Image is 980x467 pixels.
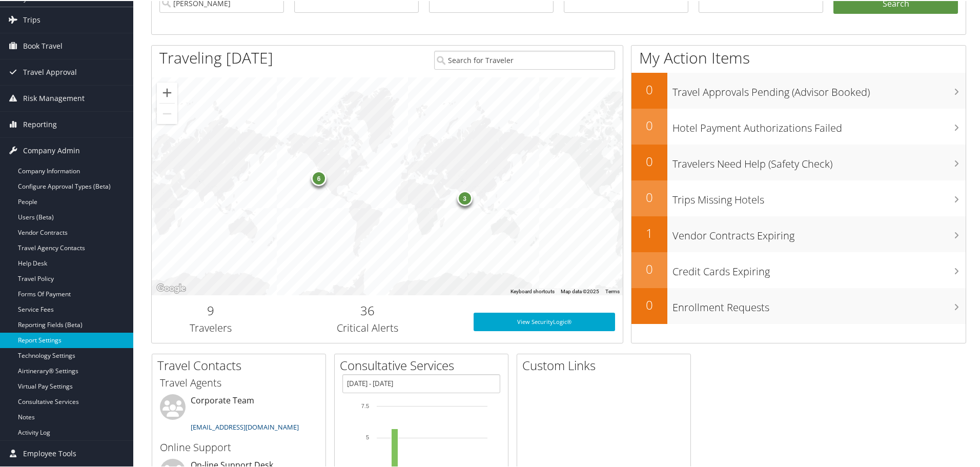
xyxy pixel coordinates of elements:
[631,108,966,144] a: 0Hotel Payment Authorizations Failed
[672,151,966,170] h3: Travelers Need Help (Safety Check)
[23,6,40,32] span: Trips
[672,222,966,242] h3: Vendor Contracts Expiring
[277,320,458,334] h3: Critical Alerts
[631,215,966,251] a: 1Vendor Contracts Expiring
[159,301,262,318] h2: 9
[672,79,966,98] h3: Travel Approvals Pending (Advisor Booked)
[160,375,318,389] h3: Travel Agents
[631,46,966,68] h1: My Action Items
[361,402,369,408] tspan: 7.5
[159,46,273,68] h1: Traveling [DATE]
[159,320,262,334] h3: Travelers
[631,152,667,169] h2: 0
[23,137,80,163] span: Company Admin
[605,288,620,293] a: Terms (opens in new tab)
[23,58,77,84] span: Travel Approval
[157,103,177,123] button: Zoom out
[23,32,63,58] span: Book Travel
[157,356,325,373] h2: Travel Contacts
[672,294,966,314] h3: Enrollment Requests
[631,144,966,179] a: 0Travelers Need Help (Safety Check)
[561,288,599,293] span: Map data ©2025
[631,188,667,205] h2: 0
[457,190,472,205] div: 3
[191,421,299,431] a: [EMAIL_ADDRESS][DOMAIN_NAME]
[154,281,188,294] a: Open this area in Google Maps (opens a new window)
[672,187,966,206] h3: Trips Missing Hotels
[160,439,318,454] h3: Online Support
[434,50,615,69] input: Search for Traveler
[631,80,667,97] h2: 0
[631,251,966,287] a: 0Credit Cards Expiring
[522,356,690,373] h2: Custom Links
[155,393,323,435] li: Corporate Team
[631,72,966,108] a: 0Travel Approvals Pending (Advisor Booked)
[631,179,966,215] a: 0Trips Missing Hotels
[23,111,57,136] span: Reporting
[311,170,326,185] div: 6
[631,224,667,241] h2: 1
[23,440,76,465] span: Employee Tools
[631,116,667,133] h2: 0
[340,356,508,373] h2: Consultative Services
[23,85,85,110] span: Risk Management
[277,301,458,318] h2: 36
[366,433,369,439] tspan: 5
[157,82,177,102] button: Zoom in
[631,287,966,323] a: 0Enrollment Requests
[474,312,615,330] a: View SecurityLogic®
[631,295,667,313] h2: 0
[672,115,966,134] h3: Hotel Payment Authorizations Failed
[154,281,188,294] img: Google
[631,259,667,277] h2: 0
[672,258,966,278] h3: Credit Cards Expiring
[511,287,555,294] button: Keyboard shortcuts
